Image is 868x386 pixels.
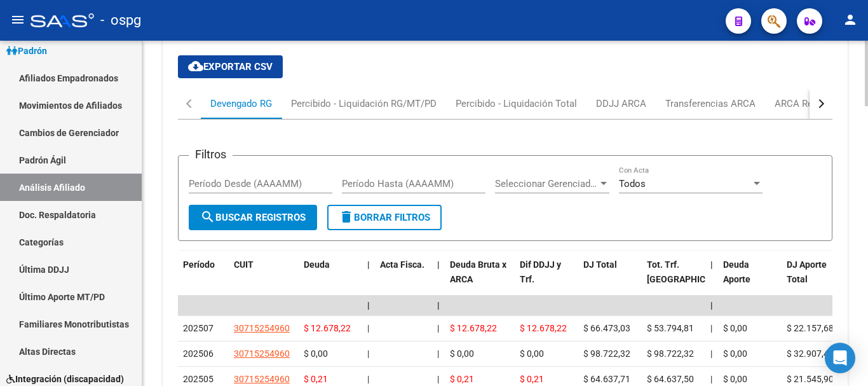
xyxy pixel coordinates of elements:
[183,374,214,384] span: 202505
[339,212,430,223] span: Borrar Filtros
[210,97,272,111] div: Devengado RG
[437,348,439,359] span: |
[229,251,299,307] datatable-header-cell: CUIT
[189,205,317,230] button: Buscar Registros
[339,209,354,224] mat-icon: delete
[178,251,229,307] datatable-header-cell: Período
[456,97,577,111] div: Percibido - Liquidación Total
[515,251,578,307] datatable-header-cell: Dif DDJJ y Trf.
[437,259,440,270] span: |
[6,372,124,386] span: Integración (discapacidad)
[367,348,369,359] span: |
[710,259,713,270] span: |
[710,348,712,359] span: |
[188,61,273,72] span: Exportar CSV
[619,178,646,190] span: Todos
[647,323,694,333] span: $ 53.794,81
[787,348,834,359] span: $ 32.907,44
[437,323,439,333] span: |
[362,251,375,307] datatable-header-cell: |
[520,374,544,384] span: $ 0,21
[450,323,497,333] span: $ 12.678,22
[787,259,827,284] span: DJ Aporte Total
[304,323,351,333] span: $ 12.678,22
[234,323,290,333] span: 30715254960
[450,348,474,359] span: $ 0,00
[304,259,330,270] span: Deuda
[234,374,290,384] span: 30715254960
[710,300,713,310] span: |
[183,348,214,359] span: 202506
[367,323,369,333] span: |
[520,323,567,333] span: $ 12.678,22
[718,251,782,307] datatable-header-cell: Deuda Aporte
[178,55,283,78] button: Exportar CSV
[100,6,141,34] span: - ospg
[183,259,215,270] span: Período
[647,348,694,359] span: $ 98.722,32
[583,374,630,384] span: $ 64.637,71
[710,374,712,384] span: |
[6,44,47,58] span: Padrón
[367,259,370,270] span: |
[583,348,630,359] span: $ 98.722,32
[367,374,369,384] span: |
[450,259,506,284] span: Deuda Bruta x ARCA
[723,323,747,333] span: $ 0,00
[723,259,750,284] span: Deuda Aporte
[782,251,845,307] datatable-header-cell: DJ Aporte Total
[665,97,756,111] div: Transferencias ARCA
[380,259,424,270] span: Acta Fisca.
[189,146,233,163] h3: Filtros
[583,259,617,270] span: DJ Total
[234,259,254,270] span: CUIT
[705,251,718,307] datatable-header-cell: |
[299,251,362,307] datatable-header-cell: Deuda
[583,323,630,333] span: $ 66.473,03
[437,300,440,310] span: |
[200,212,306,223] span: Buscar Registros
[710,323,712,333] span: |
[647,374,694,384] span: $ 64.637,50
[723,348,747,359] span: $ 0,00
[578,251,642,307] datatable-header-cell: DJ Total
[843,12,858,27] mat-icon: person
[375,251,432,307] datatable-header-cell: Acta Fisca.
[437,374,439,384] span: |
[642,251,705,307] datatable-header-cell: Tot. Trf. Bruto
[234,348,290,359] span: 30715254960
[183,323,214,333] span: 202507
[520,348,544,359] span: $ 0,00
[200,209,215,224] mat-icon: search
[188,59,203,74] mat-icon: cloud_download
[520,259,561,284] span: Dif DDJJ y Trf.
[787,374,834,384] span: $ 21.545,90
[291,97,437,111] div: Percibido - Liquidación RG/MT/PD
[647,259,733,284] span: Tot. Trf. [GEOGRAPHIC_DATA]
[304,374,328,384] span: $ 0,21
[495,178,598,190] span: Seleccionar Gerenciador
[723,374,747,384] span: $ 0,00
[304,348,328,359] span: $ 0,00
[327,205,442,230] button: Borrar Filtros
[10,12,25,27] mat-icon: menu
[825,343,855,373] div: Open Intercom Messenger
[445,251,515,307] datatable-header-cell: Deuda Bruta x ARCA
[367,300,370,310] span: |
[450,374,474,384] span: $ 0,21
[432,251,445,307] datatable-header-cell: |
[787,323,834,333] span: $ 22.157,68
[596,97,646,111] div: DDJJ ARCA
